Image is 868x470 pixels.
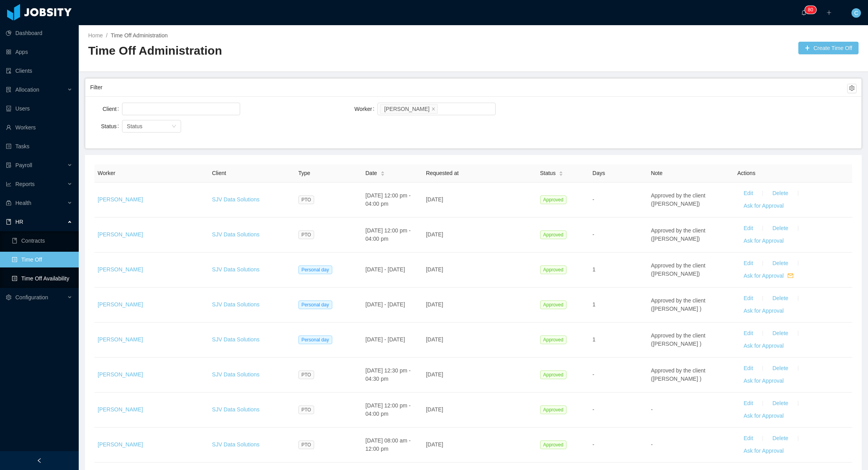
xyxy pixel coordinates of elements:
[540,265,566,274] span: Approved
[98,371,143,378] a: [PERSON_NAME]
[212,170,226,176] span: Client
[6,101,72,116] a: icon: robotUsers
[298,195,314,204] span: PTO
[124,104,129,114] input: Client
[737,270,800,282] button: Ask for Approvalmail
[737,375,790,387] button: Ask for Approval
[15,162,32,168] span: Payroll
[380,170,385,175] div: Sort
[592,231,594,238] span: -
[559,173,563,175] i: icon: caret-down
[651,192,705,207] span: Approved by the client ([PERSON_NAME])
[854,8,858,18] span: C
[651,441,653,448] span: -
[766,292,794,305] button: Delete
[15,200,31,206] span: Health
[766,327,794,340] button: Delete
[15,87,39,93] span: Allocation
[298,335,332,344] span: Personal day
[172,124,176,129] i: icon: down
[737,432,759,445] button: Edit
[651,170,663,176] span: Note
[426,301,443,308] span: [DATE]
[212,196,260,203] a: SJV Data Solutions
[737,410,790,422] button: Ask for Approval
[6,63,72,79] a: icon: auditClients
[98,301,143,308] a: [PERSON_NAME]
[737,222,759,235] button: Edit
[212,441,260,448] a: SJV Data Solutions
[592,406,594,413] span: -
[90,80,847,95] div: Filter
[212,301,260,308] a: SJV Data Solutions
[540,441,566,449] span: Approved
[651,406,653,413] span: -
[737,445,790,457] button: Ask for Approval
[426,231,443,238] span: [DATE]
[88,32,103,39] a: Home
[801,10,807,15] i: icon: bell
[426,406,443,413] span: [DATE]
[365,336,405,343] span: [DATE] - [DATE]
[111,32,168,39] a: Time Off Administration
[6,25,72,41] a: icon: pie-chartDashboard
[651,262,705,277] span: Approved by the client ([PERSON_NAME])
[298,230,314,239] span: PTO
[426,336,443,343] span: [DATE]
[101,123,122,129] label: Status
[651,227,705,242] span: Approved by the client ([PERSON_NAME])
[15,294,48,300] span: Configuration
[540,195,566,204] span: Approved
[6,44,72,60] a: icon: appstoreApps
[766,397,794,410] button: Delete
[592,441,594,448] span: -
[365,367,411,382] span: [DATE] 12:30 pm - 04:30 pm
[766,257,794,270] button: Delete
[365,227,411,242] span: [DATE] 12:00 pm - 04:00 pm
[540,370,566,379] span: Approved
[592,301,596,308] span: 1
[592,170,605,176] span: Days
[98,441,143,448] a: [PERSON_NAME]
[766,432,794,445] button: Delete
[737,327,759,340] button: Edit
[540,230,566,239] span: Approved
[798,42,859,54] button: icon: plusCreate Time Off
[426,266,443,273] span: [DATE]
[6,219,11,225] i: icon: book
[540,335,566,344] span: Approved
[439,104,444,114] input: Worker
[298,405,314,414] span: PTO
[651,297,705,312] span: Approved by the client ([PERSON_NAME] )
[426,196,443,203] span: [DATE]
[811,6,813,14] p: 0
[380,170,385,172] i: icon: caret-up
[212,406,260,413] a: SJV Data Solutions
[12,233,72,249] a: icon: bookContracts
[12,252,72,267] a: icon: profileTime Off
[127,123,143,129] span: Status
[737,362,759,375] button: Edit
[766,222,794,235] button: Delete
[805,6,816,14] sup: 80
[6,200,11,206] i: icon: medicine-box
[212,266,260,273] a: SJV Data Solutions
[212,336,260,343] a: SJV Data Solutions
[98,266,143,273] a: [PERSON_NAME]
[559,170,563,172] i: icon: caret-up
[15,219,23,225] span: HR
[212,231,260,238] a: SJV Data Solutions
[431,107,435,111] i: icon: close
[737,340,790,352] button: Ask for Approval
[651,332,705,347] span: Approved by the client ([PERSON_NAME] )
[540,169,556,177] span: Status
[6,162,11,168] i: icon: file-protect
[426,371,443,378] span: [DATE]
[737,292,759,305] button: Edit
[6,87,11,92] i: icon: solution
[298,300,332,309] span: Personal day
[737,397,759,410] button: Edit
[365,266,405,273] span: [DATE] - [DATE]
[380,104,438,114] li: Emmanuel Polanco Jimenez
[6,295,11,300] i: icon: setting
